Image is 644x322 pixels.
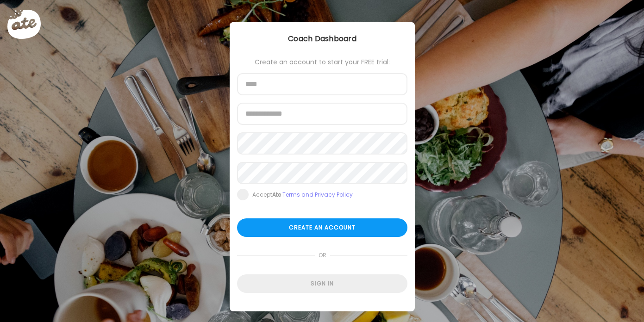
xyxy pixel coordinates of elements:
span: or [314,246,330,265]
div: Accept [252,191,353,198]
div: Sign in [237,274,407,293]
div: Coach Dashboard [230,33,415,44]
div: Create an account to start your FREE trial: [237,58,407,66]
a: Terms and Privacy Policy [282,191,353,198]
b: Ate [272,191,281,198]
div: Create an account [237,218,407,237]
